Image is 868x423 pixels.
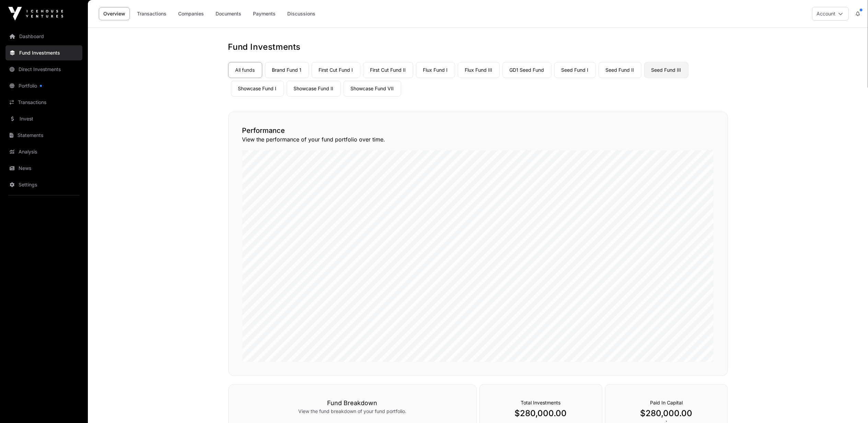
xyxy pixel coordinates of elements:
p: $280,000.00 [619,408,714,419]
a: Showcase Fund I [231,81,284,96]
a: Dashboard [5,29,82,44]
a: First Cut Fund I [312,62,360,78]
span: Total Investments [521,400,561,405]
a: Payments [248,7,280,20]
a: Seed Fund III [644,62,688,78]
iframe: Chat Widget [834,390,868,423]
a: Overview [99,7,130,20]
a: Direct Investments [5,62,82,77]
a: Invest [5,111,82,126]
p: View the performance of your fund portfolio over time. [242,135,714,144]
a: Showcase Fund VII [344,81,401,96]
h2: Performance [242,126,714,135]
p: View the fund breakdown of your fund portfolio. [242,408,463,415]
a: Discussions [283,7,320,20]
a: Transactions [5,95,82,110]
a: Documents [211,7,246,20]
a: Companies [174,7,208,20]
a: First Cut Fund II [363,62,413,78]
img: Icehouse Ventures Logo [8,7,63,21]
a: Settings [5,177,82,192]
a: Statements [5,128,82,143]
a: GD1 Seed Fund [502,62,552,78]
a: Portfolio [5,78,82,93]
span: Paid In Capital [650,400,683,405]
a: Showcase Fund II [287,81,341,96]
a: Flux Fund I [416,62,455,78]
p: $280,000.00 [494,408,588,419]
a: Analysis [5,144,82,159]
a: Seed Fund II [599,62,641,78]
h3: Fund Breakdown [242,398,463,408]
a: Seed Fund I [554,62,596,78]
h1: Fund Investments [228,42,728,53]
button: Account [812,7,849,21]
a: All funds [228,62,262,78]
a: News [5,161,82,176]
a: Fund Investments [5,45,82,60]
a: Flux Fund III [458,62,500,78]
a: Brand Fund 1 [265,62,309,78]
a: Transactions [132,7,171,20]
